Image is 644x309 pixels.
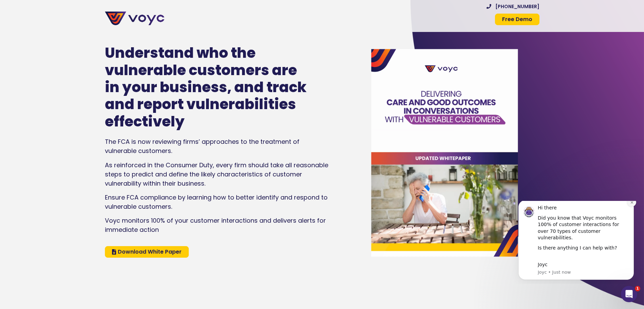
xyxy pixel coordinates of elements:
[30,4,121,11] div: Hi there
[30,4,121,67] div: Message content
[105,160,330,188] p: As reinforced in the Consumer Duty, every firm should take all reasonable steps to predict and de...
[105,216,330,234] p: Voyc monitors 100% of your customer interactions and delivers alerts for immediate action
[105,246,189,258] a: Download White Paper
[30,68,121,74] p: Message from Joyc, sent Just now
[105,45,309,130] h1: Understand who the vulnerable customers are in your business, and track and report vulnerabilitie...
[118,249,182,255] span: Download White Paper
[635,286,640,291] span: 1
[105,137,330,155] p: The FCA is now reviewing firms’ approaches to the treatment of vulnerable customers.
[119,189,147,195] a: Privacy Policy
[30,61,121,67] div: Joyc
[495,4,539,9] span: [PHONE_NUMBER]
[508,201,644,284] iframe: Intercom notifications message
[30,44,121,57] div: Is there anything I can help with? ​
[502,17,532,22] span: Free Demo
[495,14,539,25] a: Free Demo
[30,14,121,40] div: Did you know that Voyc monitors 100% of customer interactions for over 70 types of customer vulne...
[359,32,530,273] img: Vulnerable Customers Whitepaper
[105,193,330,211] p: Ensure FCA compliance by learning how to better identify and respond to vulnerable customers.
[15,5,26,16] img: Profile image for Joyc
[486,4,539,9] a: [PHONE_NUMBER]
[621,286,637,302] iframe: Intercom live chat
[105,12,164,25] img: voyc-full-logo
